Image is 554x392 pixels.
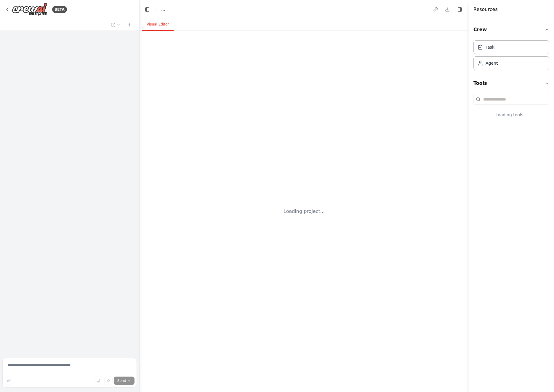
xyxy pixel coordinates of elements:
button: Start a new chat [125,21,135,28]
button: Tools [473,75,549,92]
button: Click to speak your automation idea [104,377,113,385]
div: Agent [486,60,498,66]
button: Crew [473,21,549,38]
span: ... [161,7,165,12]
div: Loading project... [284,208,325,215]
button: Improve this prompt [5,377,13,385]
div: Tools [473,92,549,127]
div: Loading tools... [473,107,549,122]
div: Crew [473,38,549,75]
div: Task [486,44,494,50]
h4: Resources [473,6,498,13]
img: Logo [12,3,47,16]
button: Visual Editor [142,18,174,31]
div: BETA [52,6,67,13]
button: Switch to previous chat [108,21,123,28]
button: Hide left sidebar [143,5,151,14]
nav: breadcrumb [161,7,165,12]
button: Hide right sidebar [456,5,464,14]
button: Upload files [95,377,103,385]
span: Send [117,378,126,383]
button: Send [114,377,135,385]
